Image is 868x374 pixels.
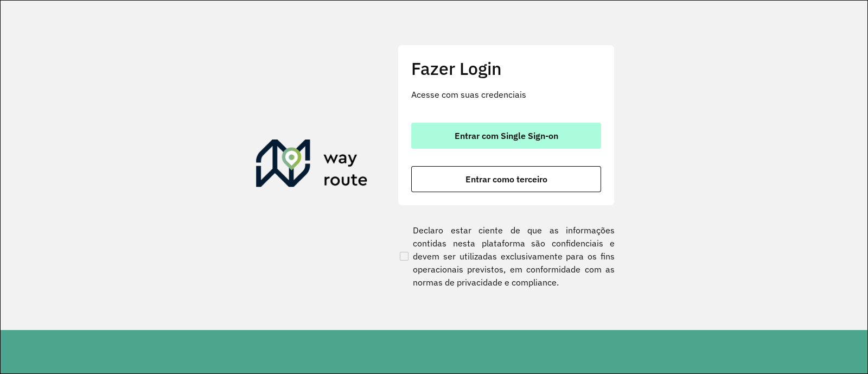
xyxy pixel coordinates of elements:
label: Declaro estar ciente de que as informações contidas nesta plataforma são confidenciais e devem se... [398,224,615,289]
p: Acesse com suas credenciais [411,88,601,101]
span: Entrar com Single Sign-on [455,131,558,140]
h2: Fazer Login [411,58,601,79]
span: Entrar como terceiro [465,175,547,183]
button: button [411,166,601,192]
img: Roteirizador AmbevTech [256,140,368,192]
button: button [411,123,601,149]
